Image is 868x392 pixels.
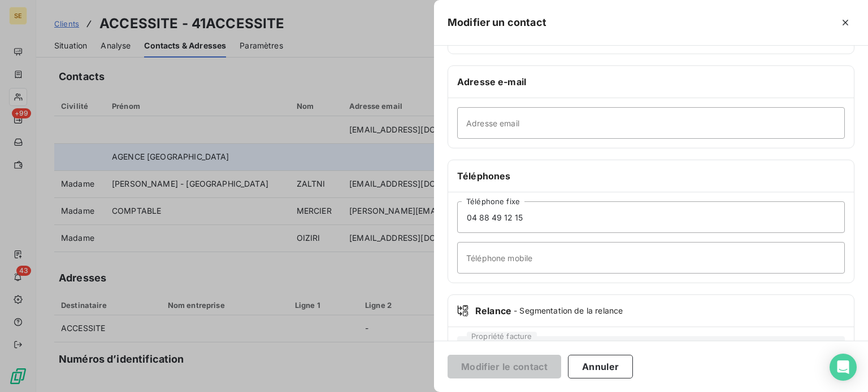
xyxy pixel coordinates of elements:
[830,354,857,381] div: Open Intercom Messenger
[457,242,845,274] input: placeholder
[457,201,845,233] input: placeholder
[448,15,546,30] h5: Modifier un contact
[568,355,633,378] button: Annuler
[457,107,845,139] input: placeholder
[457,304,845,318] div: Relance
[457,75,845,89] h6: Adresse e-mail
[514,305,623,316] span: - Segmentation de la relance
[457,169,845,183] h6: Téléphones
[448,355,561,378] button: Modifier le contact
